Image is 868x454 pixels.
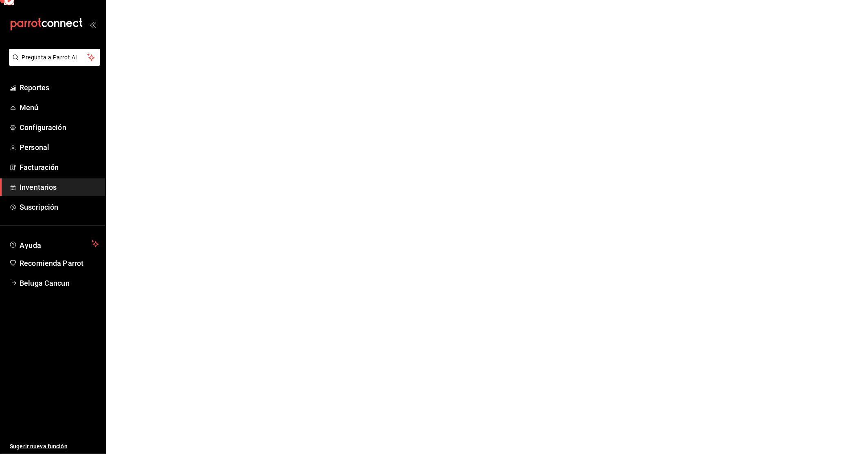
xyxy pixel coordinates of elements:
[10,442,99,451] span: Sugerir nueva función
[20,142,99,153] span: Personal
[20,202,99,213] span: Suscripción
[20,82,99,93] span: Reportes
[20,258,99,269] span: Recomienda Parrot
[20,182,99,193] span: Inventarios
[22,53,87,62] span: Pregunta a Parrot AI
[20,162,99,173] span: Facturación
[90,21,96,28] button: open_drawer_menu
[9,49,100,66] button: Pregunta a Parrot AI
[20,122,99,133] span: Configuración
[20,239,88,249] span: Ayuda
[20,278,99,289] span: Beluga Cancun
[20,102,99,113] span: Menú
[6,59,100,67] a: Pregunta a Parrot AI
